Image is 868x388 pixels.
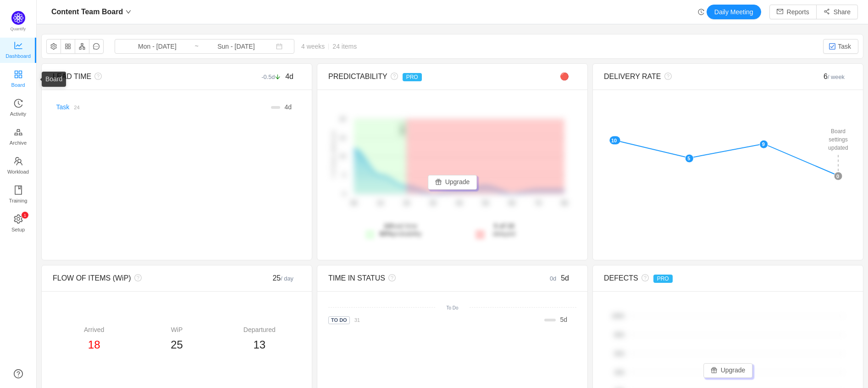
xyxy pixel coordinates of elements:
span: 24 items [332,43,357,50]
a: Activity [14,99,23,118]
i: icon: question-circle [91,73,102,80]
button: icon: giftUpgrade [428,175,477,190]
div: Departured [218,325,301,335]
small: / week [828,73,845,80]
a: Task [56,103,70,111]
small: -0.5d [261,73,285,80]
tspan: 60% [614,351,625,356]
span: 4 [285,103,288,111]
a: Board [14,70,23,89]
button: Daily Meeting [707,5,761,19]
button: icon: mailReports [769,5,817,19]
span: probability [380,230,422,237]
a: Dashboard [14,41,23,60]
span: 4 weeks [294,43,364,50]
i: icon: book [14,186,23,195]
span: Archive [10,134,27,152]
div: DEFECTS [604,273,790,284]
tspan: 1d [377,200,383,207]
span: 4d [285,73,293,80]
span: 5d [561,274,569,282]
img: Quantify [11,11,25,25]
span: To Do [328,316,350,324]
a: 31 [350,316,360,323]
span: Board [11,76,25,94]
i: icon: down [126,9,131,15]
span: Activity [10,105,26,123]
tspan: 5d [482,200,488,207]
i: icon: question-circle [387,73,398,80]
i: icon: line-chart [14,41,23,50]
tspan: 40% [614,370,625,375]
strong: 5 of 19 [494,222,514,230]
i: icon: question-circle [131,274,142,281]
span: PRO [653,275,673,283]
span: 25 [171,338,183,351]
i: icon: question-circle [661,73,672,80]
img: 10318 [829,43,836,50]
small: 24 [74,105,79,110]
tspan: 8d [561,200,567,207]
a: Workload [14,157,23,175]
tspan: 20 [340,116,345,122]
a: icon: question-circle [14,369,23,378]
small: / day [281,275,293,282]
button: icon: giftUpgrade [703,363,753,378]
span: 5 [560,316,564,323]
tspan: 0 [343,191,345,197]
i: icon: arrow-down [275,74,281,80]
tspan: 6d [509,200,514,207]
span: Content Team Board [51,5,123,19]
tspan: 4d [456,200,462,207]
tspan: 5 [343,173,345,178]
tspan: 3d [430,200,436,207]
div: 25 [239,273,301,284]
text: # of items delivered [331,131,336,178]
div: WiP [135,325,218,335]
span: 🔴 [560,73,569,80]
tspan: 100% [612,313,625,319]
span: LEAD TIME [53,73,91,80]
a: 24 [69,103,79,111]
div: Arrived [53,325,135,335]
strong: 2d [384,222,391,230]
i: icon: question-circle [385,274,396,281]
tspan: 10 [340,154,345,159]
i: icon: question-circle [638,274,649,281]
span: Training [9,191,27,210]
span: lead time [380,222,422,237]
small: 31 [354,317,360,323]
small: 0d [550,275,561,282]
span: Dashboard [6,47,31,65]
i: icon: history [14,99,23,108]
tspan: 15 [340,135,345,141]
div: PREDICTABILITY [328,71,514,82]
input: End date [199,41,273,51]
span: d [285,103,292,111]
span: 13 [253,338,265,351]
i: icon: gold [14,128,23,137]
button: icon: appstore [61,39,75,54]
sup: 1 [22,212,28,219]
i: icon: team [14,157,23,166]
div: FLOW OF ITEMS (WiP) [53,273,239,284]
button: icon: message [89,39,104,54]
span: Setup [11,220,25,239]
i: icon: setting [14,214,23,224]
tspan: 0d [351,200,357,207]
button: icon: share-altShare [816,5,858,19]
a: Archive [14,128,23,146]
i: icon: history [698,9,704,15]
tspan: 80% [614,332,625,337]
div: Board settings updated [826,125,850,154]
span: 6 [824,73,845,80]
tspan: 7d [535,200,541,207]
div: DELIVERY RATE [604,71,790,82]
span: d [560,316,568,323]
span: PRO [403,73,422,81]
span: Workload [7,163,29,181]
p: 1 [23,212,26,219]
a: icon: settingSetup [14,215,23,233]
input: Start date [120,41,194,51]
span: Quantify [11,27,26,31]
